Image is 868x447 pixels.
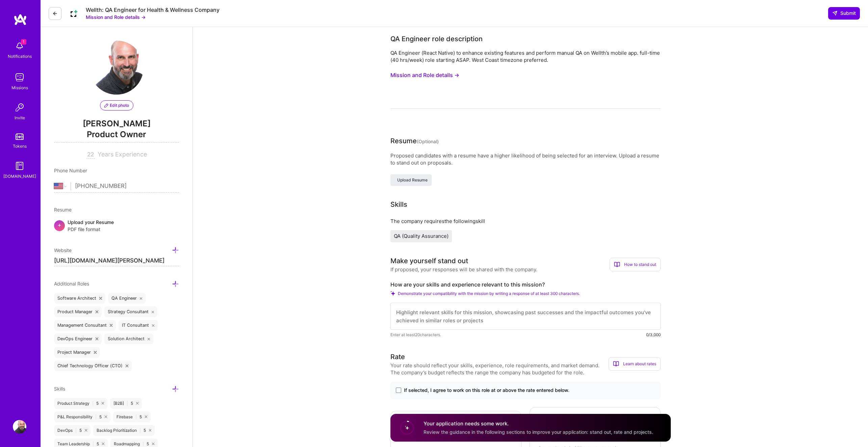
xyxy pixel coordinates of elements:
div: Learn about rates [609,357,661,371]
span: Resume [54,207,72,213]
span: Website [54,247,72,253]
div: Your rate should reflect your skills, experience, role requirements, and market demand. The compa... [390,362,609,376]
div: Strategy Consultant [104,306,158,317]
h4: Your application needs some work. [424,420,653,427]
i: icon BookOpen [614,262,620,268]
span: Enter at least 20 characters. [390,331,441,338]
div: Product Manager [54,306,102,317]
div: Skills [390,199,407,209]
div: QA Engineer (React Native) to enhance existing features and perform manual QA on Wellth’s mobile ... [390,49,661,64]
div: Chief Technology Officer (CTO) [54,361,132,371]
div: Rate [390,352,405,362]
div: 0/3,000 [646,331,661,338]
a: User Avatar [11,420,28,433]
span: QA (Quality Assurance) [394,233,449,239]
span: Phone Number [54,168,87,173]
i: icon Close [94,351,97,354]
img: User Avatar [13,420,26,433]
i: icon Close [152,311,154,313]
i: icon Close [149,429,151,431]
div: Make yourself stand out [390,256,468,266]
div: Missions [11,84,28,91]
div: Firebase 5 [113,412,151,422]
div: Upload your Resume [68,219,114,233]
span: | [95,414,97,420]
label: How are your skills and experience relevant to this mission? [390,281,661,288]
div: DevOps 5 [54,425,91,436]
img: User Avatar [90,41,144,95]
i: icon Close [102,443,104,445]
img: logo [14,14,27,26]
div: Solution Architect [104,333,154,344]
div: How to stand out [610,258,661,271]
span: | [75,428,77,433]
div: If proposed, your responses will be shared with the company. [390,266,537,273]
i: icon Close [96,311,98,313]
span: Edit photo [104,102,129,108]
button: Submit [828,7,860,19]
i: icon Close [136,402,138,404]
span: | [143,441,144,447]
i: icon Close [85,429,87,431]
i: icon Close [96,338,98,340]
i: icon Close [126,365,128,367]
i: icon Close [152,324,155,327]
div: [DOMAIN_NAME] [3,173,36,180]
i: icon Close [145,416,147,418]
img: Invite [13,101,26,114]
button: Mission and Role details → [390,69,459,81]
div: Backlog Prioritization 5 [93,425,155,436]
span: 1 [21,39,26,45]
span: PDF file format [68,226,114,233]
img: tokens [16,133,24,140]
span: Upload Resume [394,177,428,183]
button: Upload Resume [390,174,432,186]
button: Mission and Role details → [86,14,146,21]
i: icon SendLight [832,10,838,16]
span: Skills [54,386,65,392]
div: Notifications [8,53,32,60]
input: +1 (000) 000-0000 [75,176,179,196]
div: Invite [15,114,25,121]
span: | [93,441,94,447]
div: IT Consultant [119,320,158,331]
span: | [92,401,94,406]
div: Management Consultant [54,320,116,331]
span: [PERSON_NAME] [54,119,179,129]
span: + [57,221,61,228]
div: [B2B] 5 [110,398,142,409]
input: http://... [54,255,179,266]
div: Product Strategy 5 [54,398,107,409]
i: icon Close [102,402,104,404]
i: icon Close [105,416,107,418]
img: Company Logo [67,7,80,20]
span: If selected, I agree to work on this role at or above the rate entered below. [404,387,569,394]
span: Submit [832,10,856,17]
div: P&L Responsibility 5 [54,412,110,422]
i: icon Close [148,338,150,340]
span: | [127,401,128,406]
span: Additional Roles [54,281,89,287]
img: bell [13,39,26,53]
div: Resume [390,136,439,147]
div: Software Architect [54,293,105,304]
input: XX [86,151,95,159]
span: Review the guidance in the following sections to improve your application: stand out, rate and pr... [424,429,653,435]
div: QA Engineer role description [390,34,483,44]
div: The company requires the following skill [390,218,661,225]
div: Project Manager [54,347,100,358]
span: Product Owner [54,129,179,143]
span: | [139,428,141,433]
i: icon BookOpen [613,361,619,367]
i: Check [390,291,395,296]
i: icon Close [99,297,102,300]
div: Proposed candidates with a resume have a higher likelihood of being selected for an interview. Up... [390,152,661,166]
i: icon PencilPurple [104,103,108,107]
i: icon Close [110,324,112,327]
button: Edit photo [100,100,133,110]
i: icon Close [140,297,143,300]
div: DevOps Engineer [54,333,102,344]
i: icon LeftArrowDark [52,11,58,16]
div: Wellth: QA Engineer for Health & Wellness Company [86,6,220,14]
img: guide book [13,159,26,173]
